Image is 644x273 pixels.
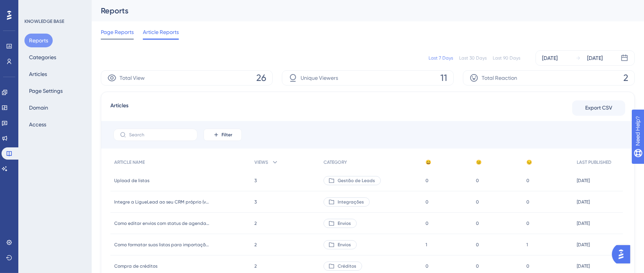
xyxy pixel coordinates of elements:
[24,18,64,24] div: KNOWLEDGE BASE
[476,220,479,226] span: 0
[577,178,590,183] time: [DATE]
[24,67,52,81] button: Articles
[476,242,479,248] span: 0
[526,220,529,226] span: 0
[577,159,612,165] span: LAST PUBLISHED
[18,2,48,11] span: Need Help?
[254,159,268,165] span: VIEWS
[476,199,479,205] span: 0
[338,242,351,248] span: Envios
[476,159,482,165] span: 😐
[526,199,529,205] span: 0
[24,101,53,115] button: Domain
[114,159,145,165] span: ARTICLE NAME
[612,243,635,266] iframe: UserGuiding AI Assistant Launcher
[338,178,375,184] span: Gestão de Leads
[542,53,558,63] div: [DATE]
[222,132,232,138] span: Filter
[526,159,532,165] span: 😔
[572,100,625,116] button: Export CSV
[493,55,520,61] div: Last 90 Days
[114,263,157,269] span: Compra de créditos
[623,72,628,84] span: 2
[426,178,429,184] span: 0
[476,178,479,184] span: 0
[114,220,210,226] span: Como editar envios com status de agendado
[324,159,347,165] span: CATEGORY
[526,242,528,248] span: 1
[114,199,210,205] span: Integre a LigueLead ao seu CRM próprio (via Webhook)
[101,27,134,37] span: Page Reports
[577,263,590,269] time: [DATE]
[587,53,603,63] div: [DATE]
[114,242,210,248] span: Como formatar suas listas para importação de contatos
[256,72,266,84] span: 26
[577,199,590,205] time: [DATE]
[482,73,517,82] span: Total Reaction
[129,132,191,137] input: Search
[254,199,257,205] span: 3
[143,27,179,37] span: Article Reports
[110,101,128,115] span: Articles
[254,242,257,248] span: 2
[24,84,67,98] button: Page Settings
[254,263,257,269] span: 2
[301,73,338,82] span: Unique Viewers
[426,199,429,205] span: 0
[338,263,356,269] span: Créditos
[120,73,145,82] span: Total View
[114,178,149,184] span: Upload de listas
[24,118,51,131] button: Access
[585,103,612,113] span: Export CSV
[577,242,590,247] time: [DATE]
[526,178,529,184] span: 0
[429,55,453,61] div: Last 7 Days
[338,220,351,226] span: Envios
[204,129,242,141] button: Filter
[24,34,53,47] button: Reports
[338,199,364,205] span: Integrações
[577,221,590,226] time: [DATE]
[254,220,257,226] span: 2
[426,242,427,248] span: 1
[526,263,529,269] span: 0
[101,5,616,16] div: Reports
[426,220,429,226] span: 0
[440,72,447,84] span: 11
[476,263,479,269] span: 0
[426,159,431,165] span: 😀
[459,55,487,61] div: Last 30 Days
[426,263,429,269] span: 0
[254,178,257,184] span: 3
[24,50,61,64] button: Categories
